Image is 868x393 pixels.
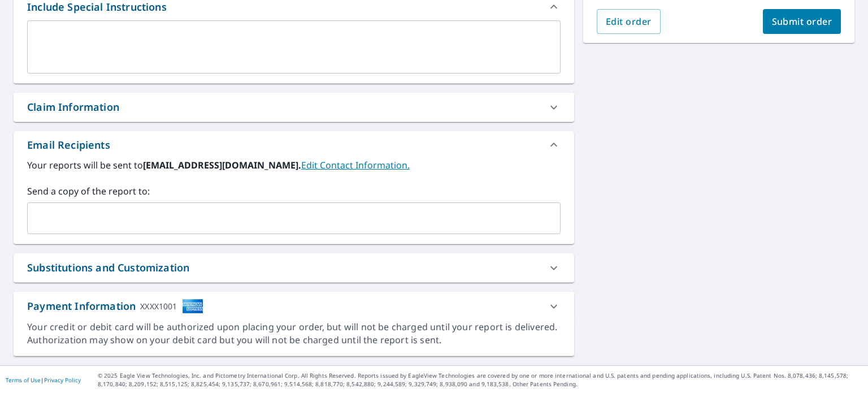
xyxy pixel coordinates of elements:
[763,9,841,34] button: Submit order
[140,299,177,314] div: XXXX1001
[606,15,652,28] span: Edit order
[14,253,574,282] div: Substitutions and Customization
[14,131,574,158] div: Email Recipients
[27,260,189,275] div: Substitutions and Customization
[6,377,81,383] p: |
[14,292,574,321] div: Payment InformationXXXX1001cardImage
[597,9,661,34] button: Edit order
[301,159,410,171] a: EditContactInfo
[182,299,203,314] img: cardImage
[98,372,862,388] p: © 2025 Eagle View Technologies, Inc. and Pictometry International Corp. All Rights Reserved. Repo...
[14,93,574,122] div: Claim Information
[27,184,561,198] label: Send a copy of the report to:
[143,159,301,171] b: [EMAIL_ADDRESS][DOMAIN_NAME].
[6,376,41,384] a: Terms of Use
[27,299,203,314] div: Payment Information
[772,15,832,28] span: Submit order
[27,321,561,347] div: Your credit or debit card will be authorized upon placing your order, but will not be charged unt...
[27,158,561,172] label: Your reports will be sent to
[44,376,81,384] a: Privacy Policy
[27,137,110,153] div: Email Recipients
[27,100,119,115] div: Claim Information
